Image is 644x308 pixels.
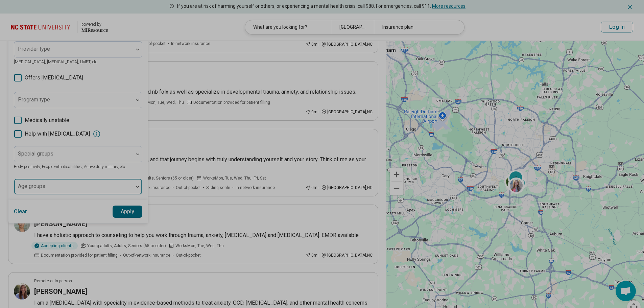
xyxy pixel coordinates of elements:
a: North Carolina State University powered by [11,19,108,35]
span: Help with [MEDICAL_DATA] [25,130,90,138]
div: 0 mi [305,41,318,47]
span: Out-of-pocket [176,185,201,191]
div: [GEOGRAPHIC_DATA] , NC [321,185,373,191]
button: Zoom in [390,168,403,181]
label: Special groups [18,150,53,157]
button: Log In [601,22,633,32]
div: 2 [508,170,524,186]
div: 0 mi [305,109,318,115]
span: Out-of-pocket [176,252,201,258]
button: Dismiss [626,3,633,11]
p: I welcome and affirm [DEMOGRAPHIC_DATA] and nb folx as well as specialize in developmental trauma... [34,88,373,96]
h3: [PERSON_NAME] [34,287,87,296]
label: Provider type [18,46,50,52]
span: Documentation provided for patient filling [41,252,118,258]
p: I am a [MEDICAL_DATA] with speciality in evidence-based methods to treat anxiety, OCD, [MEDICAL_D... [34,299,373,307]
div: 0 mi [305,252,318,258]
button: Zoom out [390,182,403,195]
span: Offers [MEDICAL_DATA] [25,74,83,82]
label: Age groups [18,183,45,189]
span: In-network insurance [171,41,210,47]
div: Accepting clients [31,242,78,250]
span: Works Mon, Tue, Wed, Thu [175,243,224,249]
span: Body positivity, People with disabilities, Active duty military, etc. [14,164,126,169]
span: Works Mon, Tue, Wed, Thu [136,99,184,105]
a: Open chat [616,281,636,301]
p: You deserve a life filled with joy and inner peace, and that journey begins with truly understand... [34,156,373,172]
button: Clear [14,206,27,218]
p: If you are at risk of harming yourself or others, or experiencing a mental health crisis, call 98... [177,3,466,10]
button: Apply [113,206,143,218]
span: Young adults, Adults, Seniors (65 or older) [87,243,166,249]
p: Remote or In-person [34,278,72,284]
span: In-network insurance [236,185,275,191]
img: North Carolina State University [11,19,73,35]
div: Insurance plan [374,20,460,34]
div: [GEOGRAPHIC_DATA], [GEOGRAPHIC_DATA] [331,20,374,34]
span: Works Mon, Tue, Wed, Thu, Fri, Sat [203,175,266,181]
span: Out-of-network insurance [123,252,170,258]
div: 0 mi [305,185,318,191]
span: Sliding scale [206,185,230,191]
span: [MEDICAL_DATA], [MEDICAL_DATA], LMFT, etc. [14,60,98,64]
span: Out-of-pocket [141,41,166,47]
p: I have a holistic approach to counseling to help you work through trauma, anxiety, [MEDICAL_DATA]... [34,231,373,239]
div: [GEOGRAPHIC_DATA] , NC [321,109,373,115]
h3: [PERSON_NAME] [34,219,87,229]
span: Documentation provided for patient filling [193,99,270,105]
label: Program type [18,96,50,103]
div: powered by [81,21,108,27]
div: [GEOGRAPHIC_DATA] , NC [321,41,373,47]
span: Medically unstable [25,116,69,124]
div: [GEOGRAPHIC_DATA] , NC [321,252,373,258]
div: What are you looking for? [245,20,331,34]
a: More resources [432,3,466,9]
